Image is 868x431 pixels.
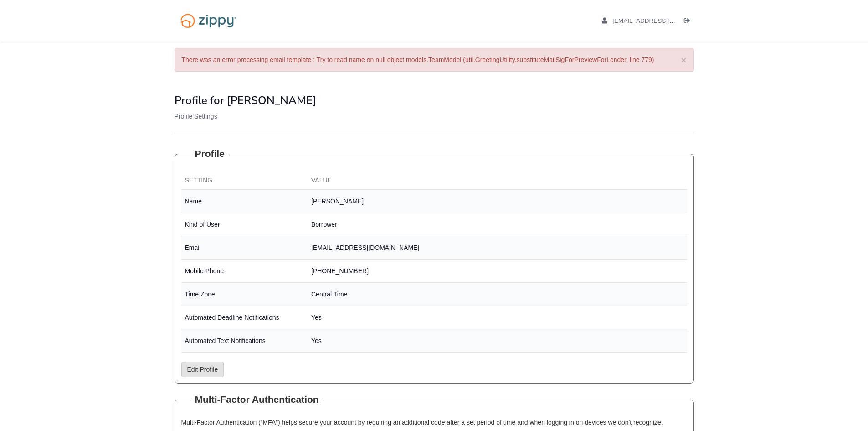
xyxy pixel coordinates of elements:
td: Yes [308,329,687,353]
td: Borrower [308,213,687,236]
a: edit profile [602,17,717,26]
div: There was an error processing email template : Try to read name on null object models.TeamModel (... [175,48,694,72]
td: Central Time [308,283,687,306]
td: [PERSON_NAME] [308,190,687,213]
td: [EMAIL_ADDRESS][DOMAIN_NAME] [308,236,687,260]
h1: Profile for [PERSON_NAME] [175,94,694,106]
td: [PHONE_NUMBER] [308,260,687,283]
p: Multi-Factor Authentication (“MFA”) helps secure your account by requiring an additional code aft... [181,418,687,427]
td: Name [181,190,308,213]
a: Log out [684,17,694,26]
p: Profile Settings [175,112,694,121]
td: Automated Deadline Notifications [181,306,308,329]
legend: Multi-Factor Authentication [190,393,324,406]
span: myrandanevins@gmail.com [612,17,717,24]
th: Setting [181,172,308,190]
td: Time Zone [181,283,308,306]
img: Logo [175,9,242,32]
legend: Profile [190,147,229,161]
td: Automated Text Notifications [181,329,308,353]
a: Edit Profile [181,362,224,377]
td: Yes [308,306,687,329]
td: Email [181,236,308,260]
th: Value [308,172,687,190]
td: Mobile Phone [181,260,308,283]
button: × [681,55,686,65]
td: Kind of User [181,213,308,236]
